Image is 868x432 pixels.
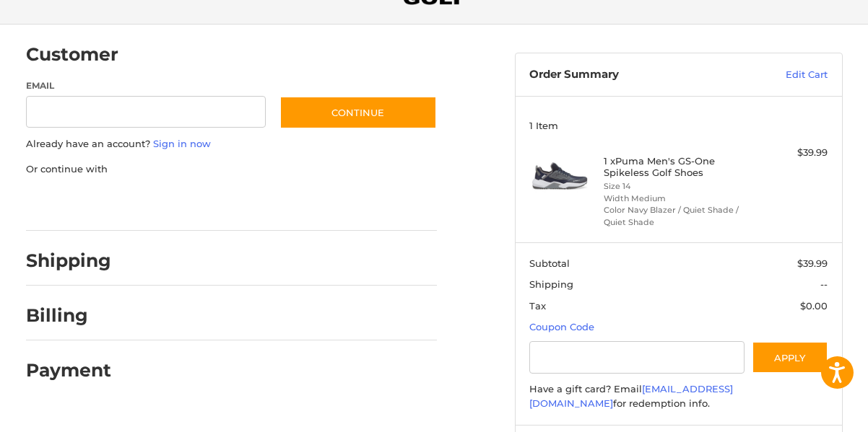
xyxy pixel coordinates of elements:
span: $0.00 [800,300,828,312]
span: $39.99 [797,257,828,269]
h4: 1 x Puma Men's GS-One Spikeless Golf Shoes [604,155,750,179]
p: Already have an account? [26,137,437,151]
h2: Payment [26,359,111,382]
a: [EMAIL_ADDRESS][DOMAIN_NAME] [529,383,733,409]
label: Email [26,79,266,92]
a: Sign in now [153,138,211,149]
li: Color Navy Blazer / Quiet Shade / Quiet Shade [604,204,750,228]
span: -- [820,278,828,290]
iframe: PayPal-paypal [21,190,129,216]
a: Edit Cart [732,68,828,82]
li: Width Medium [604,193,750,205]
h2: Customer [26,43,118,66]
div: Have a gift card? Email for redemption info. [529,382,828,410]
input: Gift Certificate or Coupon Code [529,341,745,374]
span: Subtotal [529,257,570,269]
h3: 1 Item [529,120,828,131]
iframe: PayPal-paylater [144,190,252,216]
h2: Shipping [26,250,111,272]
button: Continue [279,96,437,129]
p: Or continue with [26,162,437,177]
a: Coupon Code [529,321,594,332]
iframe: PayPal-venmo [266,190,374,216]
h3: Order Summary [529,68,732,82]
span: Shipping [529,278,573,290]
li: Size 14 [604,180,750,193]
div: $39.99 [753,146,828,160]
h2: Billing [26,304,110,327]
span: Tax [529,300,546,312]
